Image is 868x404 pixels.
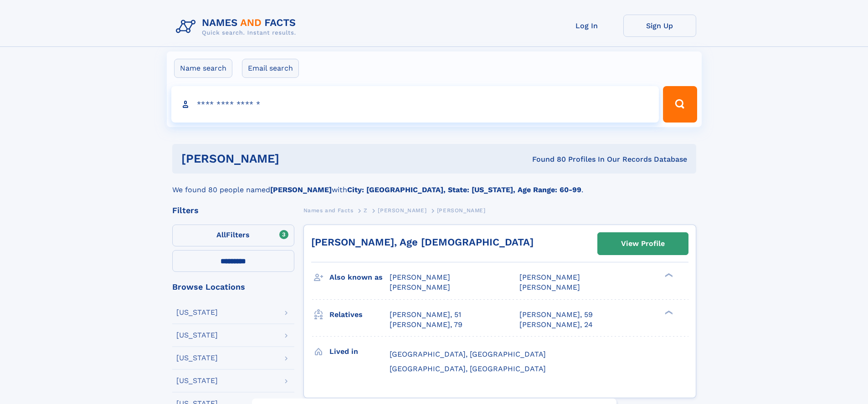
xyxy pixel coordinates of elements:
[519,320,593,330] a: [PERSON_NAME], 24
[378,205,426,216] a: [PERSON_NAME]
[519,273,580,281] span: [PERSON_NAME]
[390,273,450,281] span: [PERSON_NAME]
[437,207,486,214] span: [PERSON_NAME]
[663,272,673,278] div: ❯
[174,59,232,78] label: Name search
[216,230,226,239] span: All
[621,233,665,254] div: View Profile
[406,154,687,164] div: Found 80 Profiles In Our Records Database
[390,350,546,358] span: [GEOGRAPHIC_DATA], [GEOGRAPHIC_DATA]
[172,283,294,291] div: Browse Locations
[598,233,688,255] a: View Profile
[519,283,580,291] span: [PERSON_NAME]
[181,153,406,164] h1: [PERSON_NAME]
[176,377,218,384] div: [US_STATE]
[172,225,294,246] label: Filters
[176,354,218,362] div: [US_STATE]
[663,309,673,315] div: ❯
[329,270,390,285] h3: Also known as
[663,86,697,123] button: Search Button
[378,207,426,214] span: [PERSON_NAME]
[329,307,390,322] h3: Relatives
[329,344,390,359] h3: Lived in
[176,309,218,316] div: [US_STATE]
[172,15,303,39] img: Logo Names and Facts
[623,15,696,37] a: Sign Up
[172,206,294,215] div: Filters
[172,174,696,195] div: We found 80 people named with .
[390,364,546,373] span: [GEOGRAPHIC_DATA], [GEOGRAPHIC_DATA]
[171,86,659,123] input: search input
[303,205,354,216] a: Names and Facts
[390,310,461,320] a: [PERSON_NAME], 51
[364,207,368,214] span: Z
[390,320,462,330] a: [PERSON_NAME], 79
[242,59,299,78] label: Email search
[270,185,332,194] b: [PERSON_NAME]
[519,310,593,320] a: [PERSON_NAME], 59
[311,236,534,248] a: [PERSON_NAME], Age [DEMOGRAPHIC_DATA]
[390,283,450,291] span: [PERSON_NAME]
[364,205,368,216] a: Z
[347,185,581,194] b: City: [GEOGRAPHIC_DATA], State: [US_STATE], Age Range: 60-99
[550,15,623,37] a: Log In
[176,332,218,339] div: [US_STATE]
